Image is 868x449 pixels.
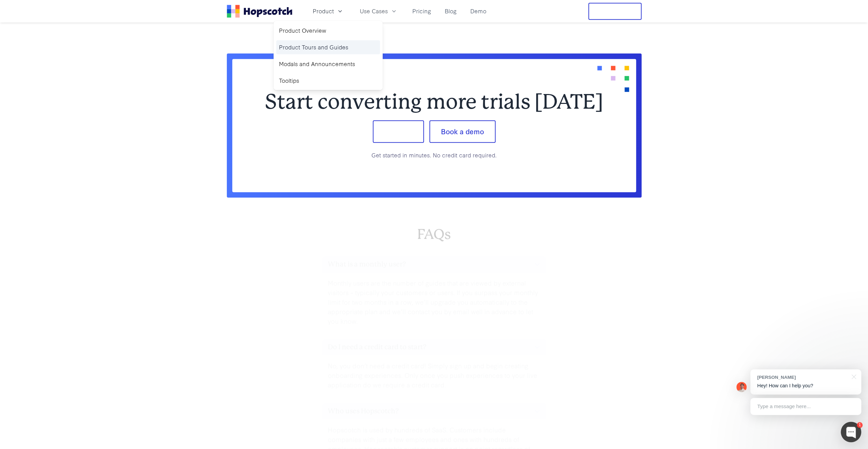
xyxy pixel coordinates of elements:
button: Product [309,5,348,17]
div: 1 [857,422,863,428]
h2: Start converting more trials [DATE] [254,92,614,112]
h3: What is a monthly user? [328,259,406,270]
button: Free Trial [588,3,642,20]
a: Modals and Announcements [276,57,380,71]
a: Product Overview [276,24,380,37]
a: Tooltips [276,74,380,88]
h3: Who uses Hopscotch? [328,406,399,417]
a: Pricing [410,5,434,17]
button: Use Cases [356,5,401,17]
h2: FAQs [232,226,636,243]
div: Type a message here... [750,398,861,415]
a: Home [227,5,292,18]
p: No, you don’t need a credit card! Simply sign up and begin creating onboarding experiences. Only ... [328,361,541,389]
img: Mark Spera [736,382,747,392]
button: Who uses Hopscotch? [322,403,546,419]
p: Hey! How can I help you? [757,382,854,389]
p: Monthly users are the number of guides that are viewed by external visitors – typically your cust... [328,278,541,325]
button: What is a monthly user? [322,256,546,273]
a: Blog [442,5,459,17]
button: Book a demo [429,120,496,143]
div: [PERSON_NAME] [757,374,848,381]
button: Sign up [373,120,424,143]
button: Do I need a credit card to start? [322,339,546,355]
span: Product [313,7,334,15]
span: Use Cases [360,7,388,15]
a: Demo [468,5,489,17]
p: Get started in minutes. No credit card required. [254,151,614,159]
a: Product Tours and Guides [276,40,380,54]
h3: Do I need a credit card to start? [328,342,426,353]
